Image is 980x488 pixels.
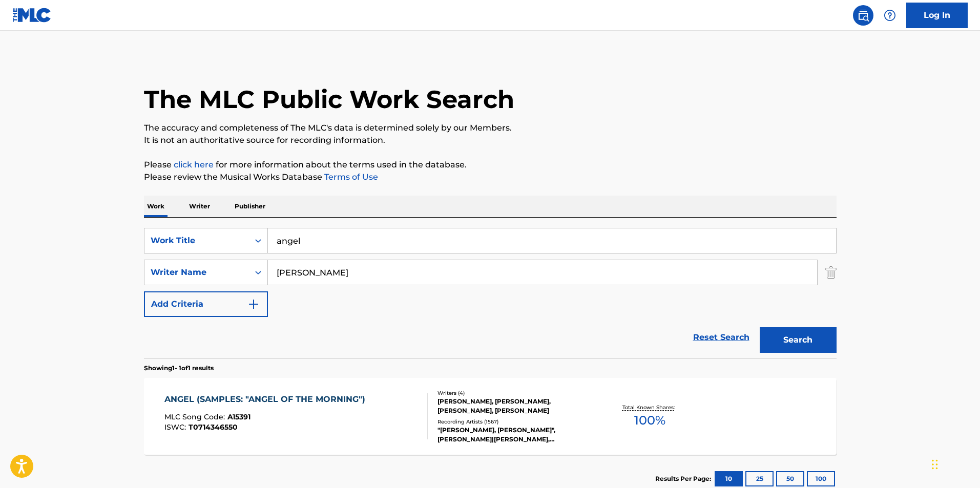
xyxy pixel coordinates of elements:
div: Drag [932,449,938,480]
p: Showing 1 - 1 of 1 results [144,364,214,373]
div: [PERSON_NAME], [PERSON_NAME], [PERSON_NAME], [PERSON_NAME] [437,397,592,415]
button: 100 [807,471,835,486]
img: 9d2ae6d4665cec9f34b9.svg [247,298,260,310]
a: Public Search [853,5,873,26]
span: T0714346550 [189,422,238,432]
p: Please review the Musical Works Database [144,171,837,183]
span: MLC Song Code : [164,412,227,421]
button: 10 [715,471,743,486]
h1: The MLC Public Work Search [144,84,514,115]
div: Writers ( 4 ) [437,389,592,397]
a: click here [174,160,214,169]
img: Delete Criterion [825,260,837,285]
p: Work [144,196,168,217]
div: Writer Name [151,266,243,279]
p: Publisher [232,196,268,217]
img: help [884,9,896,22]
a: ANGEL (SAMPLES: "ANGEL OF THE MORNING")MLC Song Code:A15391ISWC:T0714346550Writers (4)[PERSON_NAM... [144,378,837,455]
a: Log In [906,3,968,28]
div: "[PERSON_NAME], [PERSON_NAME]", [PERSON_NAME]|[PERSON_NAME], [PERSON_NAME], [PERSON_NAME], [PERSO... [437,426,592,444]
iframe: Chat Widget [929,439,980,488]
div: Work Title [151,235,243,247]
p: Please for more information about the terms used in the database. [144,159,837,171]
button: 50 [776,471,804,486]
button: 25 [745,471,774,486]
p: Total Known Shares: [622,404,677,411]
p: It is not an authoritative source for recording information. [144,134,837,146]
div: Help [880,5,900,26]
p: Writer [186,196,213,217]
form: Search Form [144,228,837,358]
p: The accuracy and completeness of The MLC's data is determined solely by our Members. [144,122,837,134]
a: Reset Search [688,326,755,349]
img: MLC Logo [12,8,52,23]
button: Add Criteria [144,291,268,317]
a: Terms of Use [322,172,378,182]
div: ANGEL (SAMPLES: "ANGEL OF THE MORNING") [164,393,370,406]
span: A15391 [227,412,251,421]
div: Recording Artists ( 1567 ) [437,418,592,426]
button: Search [760,327,837,353]
p: Results Per Page: [655,474,714,483]
span: ISWC : [164,422,189,432]
span: 100 % [634,411,665,430]
img: search [857,9,869,22]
